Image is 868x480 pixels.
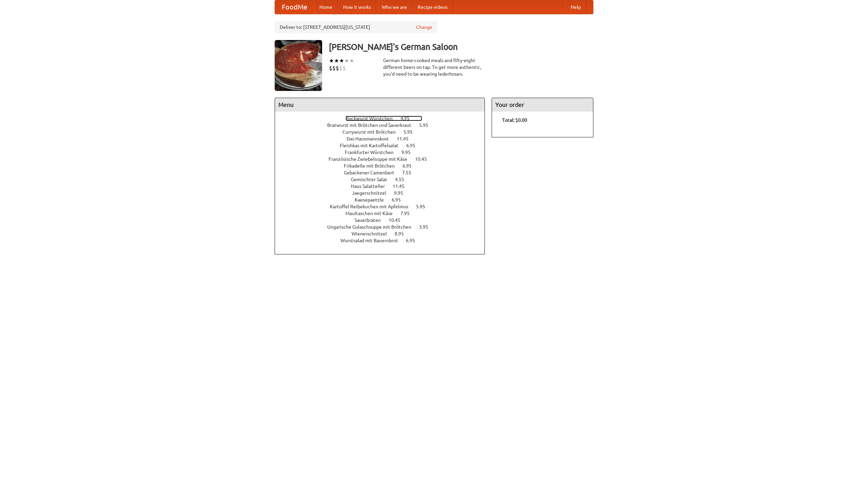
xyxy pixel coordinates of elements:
[336,64,339,72] li: $
[403,129,419,135] span: 5.95
[394,190,410,196] span: 9.95
[346,116,399,121] span: Bockwurst Würstchen
[349,57,354,64] li: ★
[392,197,408,203] span: 6.95
[401,150,417,155] span: 9.95
[338,0,376,14] a: How it works
[340,143,405,148] span: Fleishkas mit Kartoffelsalat
[327,224,441,230] a: Ungarische Gulaschsuppe mit Brötchen 3.95
[416,24,432,31] a: Change
[352,190,416,196] a: Jaegerschnitzel 9.95
[351,177,394,182] span: Gemischter Salat
[342,129,425,135] a: Currywurst mit Brötchen 5.95
[355,197,391,203] span: Kaesepaetzle
[275,0,314,14] a: FoodMe
[395,177,411,182] span: 4.55
[327,122,441,128] a: Bratwurst mit Brötchen und Sauerkraut 5.95
[346,116,422,121] a: Bockwurst Würstchen 4.95
[389,217,407,223] span: 10.45
[334,57,339,64] li: ★
[565,0,586,14] a: Help
[352,231,394,236] span: Wienerschnitzel
[314,0,338,14] a: Home
[329,57,334,64] li: ★
[347,136,421,141] a: Das Hausmannskost 11.45
[345,150,400,155] span: Frankfurter Würstchen
[347,136,396,141] span: Das Hausmannskost
[344,170,424,175] a: Gebackener Camenbert 7.55
[345,150,423,155] a: Frankfurter Würstchen 9.95
[412,0,453,14] a: Recipe videos
[502,117,527,123] b: Total: $0.00
[406,143,422,148] span: 6.95
[329,156,439,162] a: Französische Zwiebelsuppe mit Käse 10.45
[346,211,399,216] span: Maultaschen mit Käse
[339,64,342,72] li: $
[344,163,401,169] span: Frikadelle mit Brötchen
[352,190,393,196] span: Jaegerschnitzel
[342,129,402,135] span: Currywurst mit Brötchen
[355,217,413,223] a: Sauerbraten 10.45
[351,184,417,189] a: Haus Salatteller 11.45
[419,224,435,230] span: 3.95
[329,40,593,54] h3: [PERSON_NAME]'s German Saloon
[340,238,405,243] span: Wurstsalad mit Bauernbrot
[383,57,485,77] div: German home-cooked meals and fifty-eight different beers on tap. To get more authentic, you'd nee...
[275,21,437,33] div: Deliver to: [STREET_ADDRESS][US_STATE]
[397,136,415,141] span: 11.45
[351,184,392,189] span: Haus Salatteller
[330,204,438,209] a: Kartoffel Reibekuchen mit Apfelmus 5.95
[352,231,416,236] a: Wienerschnitzel 8.95
[355,217,388,223] span: Sauerbraten
[275,98,485,112] h4: Menu
[400,116,416,121] span: 4.95
[344,170,401,175] span: Gebackener Camenbert
[395,231,411,236] span: 8.95
[327,224,418,230] span: Ungarische Gulaschsuppe mit Brötchen
[342,64,346,72] li: $
[419,122,435,128] span: 5.95
[402,163,418,169] span: 6.95
[344,163,424,169] a: Frikadelle mit Brötchen 6.95
[275,40,322,91] img: angular.jpg
[344,57,349,64] li: ★
[351,177,417,182] a: Gemischter Salat 4.55
[329,156,414,162] span: Französische Zwiebelsuppe mit Käse
[329,64,332,72] li: $
[332,64,336,72] li: $
[340,143,428,148] a: Fleishkas mit Kartoffelsalat 6.95
[376,0,412,14] a: Who we are
[346,211,422,216] a: Maultaschen mit Käse 7.95
[339,57,344,64] li: ★
[406,238,422,243] span: 6.95
[327,122,418,128] span: Bratwurst mit Brötchen und Sauerkraut
[400,211,416,216] span: 7.95
[415,156,434,162] span: 10.45
[340,238,428,243] a: Wurstsalad mit Bauernbrot 6.95
[330,204,415,209] span: Kartoffel Reibekuchen mit Apfelmus
[393,184,411,189] span: 11.45
[492,98,593,112] h4: Your order
[416,204,432,209] span: 5.95
[402,170,418,175] span: 7.55
[355,197,413,203] a: Kaesepaetzle 6.95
